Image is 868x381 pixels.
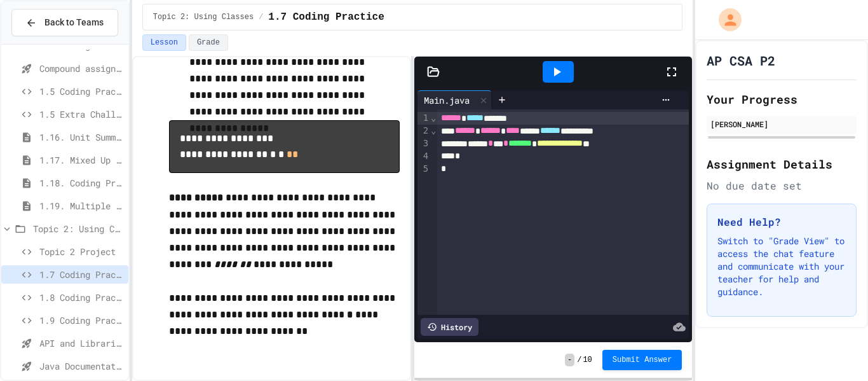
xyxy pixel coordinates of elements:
span: 1.17. Mixed Up Code Practice 1.1-1.6 [39,153,123,167]
h3: Need Help? [717,214,846,230]
div: Main.java [417,94,476,107]
span: API and Libraries - Topic 1.7 [39,336,123,350]
span: Topic 2: Using Classes [33,222,123,235]
div: My Account [705,5,745,34]
button: Lesson [142,34,186,51]
span: 1.8 Coding Practice [39,291,123,304]
button: Grade [189,34,228,51]
p: Switch to "Grade View" to access the chat feature and communicate with your teacher for help and ... [717,235,846,298]
span: Topic 2: Using Classes [153,12,254,22]
div: [PERSON_NAME] [710,118,853,130]
span: / [259,12,263,22]
span: 1.19. Multiple Choice Exercises for Unit 1a (1.1-1.6) [39,199,123,212]
h2: Assignment Details [707,155,857,173]
button: Back to Teams [11,9,118,36]
span: Java Documentation with Comments - Topic 1.8 [39,359,123,373]
div: 4 [417,150,430,163]
span: 10 [583,355,592,365]
div: 3 [417,137,430,150]
div: 2 [417,125,430,137]
span: 1.7 Coding Practice [39,268,123,281]
span: - [565,354,574,366]
span: 1.9 Coding Practice [39,314,123,327]
span: 1.7 Coding Practice [268,10,384,25]
span: Fold line [430,113,437,123]
div: 5 [417,163,430,176]
h2: Your Progress [707,90,857,108]
span: 1.5 Extra Challenge Problem [39,107,123,121]
span: 1.16. Unit Summary 1a (1.1-1.6) [39,130,123,144]
span: Back to Teams [44,16,104,29]
div: 1 [417,112,430,125]
div: No due date set [707,178,857,193]
span: Compound assignment operators - Quiz [39,62,123,75]
span: Fold line [430,125,437,135]
div: Main.java [417,90,492,109]
div: History [421,318,478,336]
h1: AP CSA P2 [707,52,775,69]
span: 1.5 Coding Practice [39,85,123,98]
span: Submit Answer [613,355,672,365]
span: Topic 2 Project [39,245,123,258]
button: Submit Answer [602,350,682,370]
span: / [577,355,581,365]
span: 1.18. Coding Practice 1a (1.1-1.6) [39,176,123,190]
